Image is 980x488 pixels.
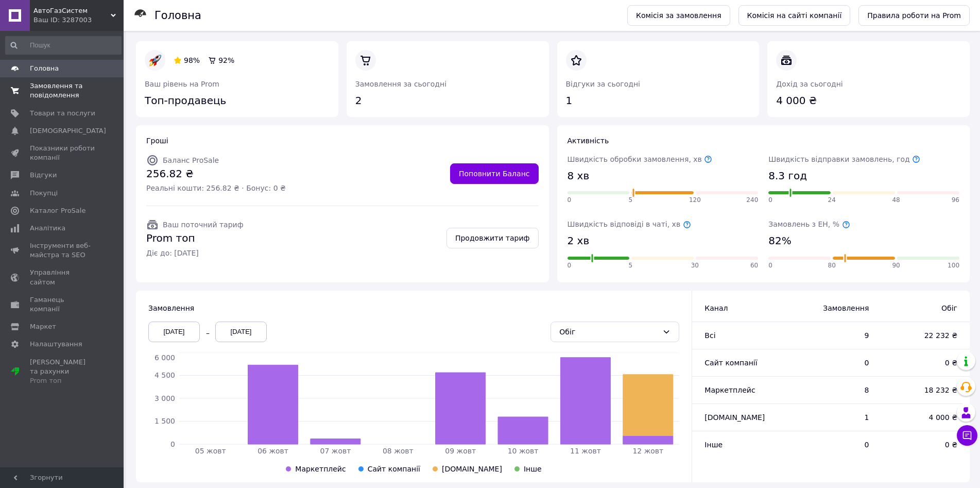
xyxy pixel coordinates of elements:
span: Канал [704,304,728,312]
span: 2 хв [568,233,590,248]
span: 0 [768,261,772,270]
span: Інше [704,441,723,449]
span: 0 [797,440,869,450]
a: Комісія за замовлення [627,5,730,26]
h1: Головна [154,9,201,22]
span: [DOMAIN_NAME] [704,413,765,422]
div: Обіг [559,326,658,338]
span: 9 [797,330,869,341]
span: 18 232 ₴ [889,385,957,395]
span: Всi [704,331,715,340]
span: 0 [768,196,772,205]
span: Замовлення та повідомлення [30,81,95,100]
span: Баланс ProSale [163,156,219,164]
span: 8.3 год [768,169,807,183]
tspan: 12 жовт [632,447,663,455]
tspan: 0 [170,440,175,448]
span: 80 [828,261,836,270]
span: Головна [30,64,59,73]
span: 24 [828,196,836,205]
span: Реальні кошти: 256.82 ₴ · Бонус: 0 ₴ [146,183,286,193]
span: Інше [524,465,542,473]
a: Правила роботи на Prom [858,5,970,26]
span: Обіг [889,303,957,313]
span: 22 232 ₴ [889,330,957,341]
div: Prom топ [30,376,95,385]
span: 8 хв [568,169,590,183]
span: Замовлень з ЕН, % [768,220,850,228]
div: Ваш ID: 3287003 [33,15,124,25]
tspan: 05 жовт [195,447,226,455]
span: 30 [691,261,699,270]
span: Покупці [30,189,58,198]
span: [DOMAIN_NAME] [442,465,502,473]
span: Інструменти веб-майстра та SEO [30,241,95,260]
a: Комісія на сайті компанії [738,5,851,26]
span: 0 [797,358,869,368]
span: Показники роботи компанії [30,144,95,162]
button: Чат з покупцем [957,425,977,446]
span: 5 [629,196,633,205]
span: Діє до: [DATE] [146,248,244,258]
div: [DATE] [215,322,267,342]
span: 0 ₴ [889,440,957,450]
span: Сайт компанії [704,359,757,367]
span: 8 [797,385,869,395]
tspan: 10 жовт [508,447,539,455]
tspan: 09 жовт [445,447,476,455]
span: Швидкість відправки замовлень, год [768,155,920,163]
span: 5 [629,261,633,270]
span: 92% [218,56,234,64]
span: Швидкість обробки замовлення, хв [568,155,713,163]
span: Замовлення [148,304,194,312]
span: Маркетплейс [295,465,346,473]
span: Маркет [30,322,56,331]
span: 240 [746,196,758,205]
span: 60 [750,261,758,270]
span: Управління сайтом [30,268,95,287]
span: 0 [568,261,572,270]
span: Ваш поточний тариф [163,221,244,229]
span: 96 [952,196,959,205]
span: [DEMOGRAPHIC_DATA] [30,126,106,136]
div: [DATE] [148,322,200,342]
span: 0 [568,196,572,205]
span: 4 000 ₴ [889,412,957,423]
span: Відгуки [30,171,57,180]
tspan: 06 жовт [257,447,288,455]
span: Аналітика [30,224,65,233]
input: Пошук [5,36,122,55]
tspan: 07 жовт [320,447,351,455]
span: Товари та послуги [30,109,95,118]
span: Сайт компанії [368,465,420,473]
tspan: 08 жовт [383,447,414,455]
span: Маркетплейс [704,386,755,394]
tspan: 3 000 [154,394,175,402]
span: 1 [797,412,869,423]
span: 48 [892,196,900,205]
span: 82% [768,233,791,248]
span: Каталог ProSale [30,206,85,215]
span: Гроші [146,137,168,145]
span: Швидкість відповіді в чаті, хв [568,220,691,228]
span: 90 [892,261,900,270]
span: Активність [568,137,609,145]
span: Гаманець компанії [30,295,95,314]
span: 98% [184,56,200,64]
tspan: 4 500 [154,371,175,379]
span: Замовлення [797,303,869,313]
a: Продовжити тариф [446,228,539,248]
span: Налаштування [30,340,82,349]
span: 0 ₴ [889,358,957,368]
tspan: 11 жовт [570,447,601,455]
tspan: 1 500 [154,417,175,425]
span: [PERSON_NAME] та рахунки [30,358,95,386]
span: 256.82 ₴ [146,166,286,181]
span: 100 [948,261,959,270]
a: Поповнити Баланс [450,163,539,184]
span: 120 [689,196,701,205]
span: Prom топ [146,231,244,246]
tspan: 6 000 [154,354,175,362]
span: АвтоГазСистем [33,6,111,15]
